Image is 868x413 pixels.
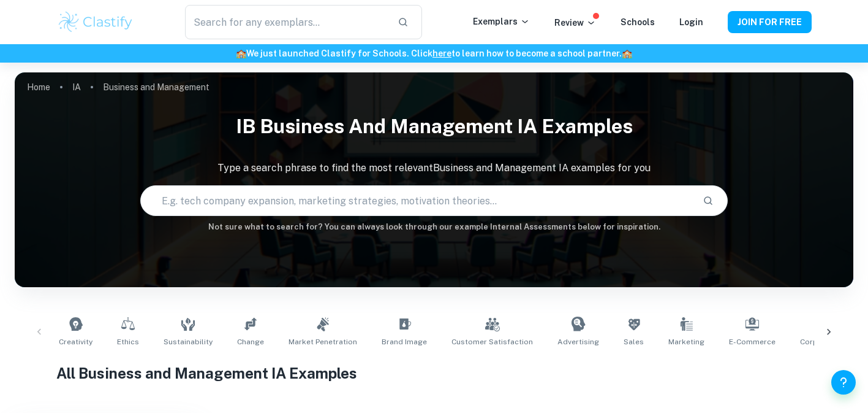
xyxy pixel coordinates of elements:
[432,48,451,58] a: here
[668,336,704,347] span: Marketing
[15,221,853,233] h6: Not sure what to search for? You can always look through our example Internal Assessments below f...
[289,336,357,347] span: Market Penetration
[56,362,811,384] h1: All Business and Management IA Examples
[15,161,853,176] p: Type a search phrase to find the most relevant Business and Management IA examples for you
[679,17,703,27] a: Login
[729,336,776,347] span: E-commerce
[728,11,812,33] button: JOIN FOR FREE
[554,16,596,29] p: Review
[57,10,135,34] img: Clastify logo
[103,80,209,94] p: Business and Management
[185,5,387,39] input: Search for any exemplars...
[72,79,81,96] a: IA
[164,336,213,347] span: Sustainability
[621,17,655,27] a: Schools
[557,336,599,347] span: Advertising
[236,48,246,58] span: 🏫
[141,183,692,218] input: E.g. tech company expansion, marketing strategies, motivation theories...
[831,370,856,395] button: Help and Feedback
[451,336,533,347] span: Customer Satisfaction
[622,48,632,58] span: 🏫
[624,336,644,347] span: Sales
[473,15,530,28] p: Exemplars
[117,336,139,347] span: Ethics
[15,107,853,146] h1: IB Business and Management IA examples
[27,79,50,96] a: Home
[698,190,719,211] button: Search
[382,336,427,347] span: Brand Image
[59,336,92,347] span: Creativity
[237,336,264,347] span: Change
[2,47,866,60] h6: We just launched Clastify for Schools. Click to learn how to become a school partner.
